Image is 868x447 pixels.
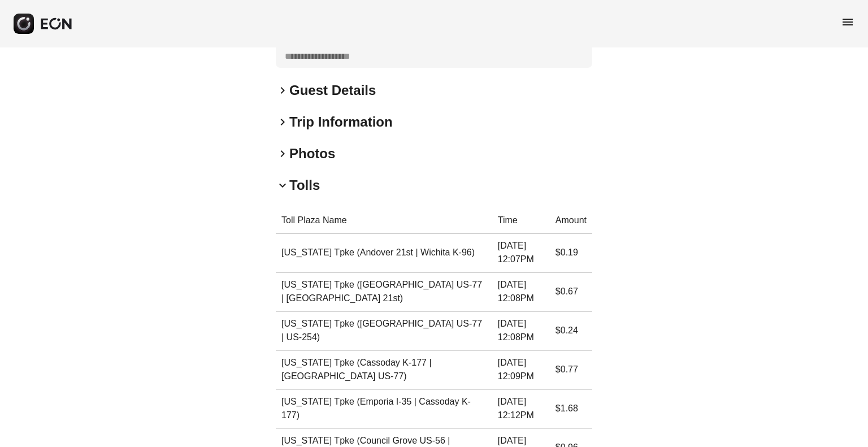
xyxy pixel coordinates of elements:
h2: Photos [289,145,335,163]
td: $0.24 [550,311,592,350]
span: keyboard_arrow_right [276,115,289,129]
td: [DATE] 12:08PM [492,311,550,350]
td: $0.19 [550,233,592,272]
td: [DATE] 12:12PM [492,389,550,428]
td: [US_STATE] Tpke (Andover 21st | Wichita K-96) [276,233,492,272]
span: keyboard_arrow_down [276,179,289,192]
td: [DATE] 12:09PM [492,350,550,389]
th: Toll Plaza Name [276,208,492,233]
span: keyboard_arrow_right [276,147,289,160]
td: [US_STATE] Tpke (Cassoday K-177 | [GEOGRAPHIC_DATA] US-77) [276,350,492,389]
td: [US_STATE] Tpke ([GEOGRAPHIC_DATA] US-77 | US-254) [276,311,492,350]
h2: Trip Information [289,113,393,131]
h2: Guest Details [289,81,376,99]
span: menu [841,15,854,29]
th: Amount [550,208,592,233]
td: $1.68 [550,389,592,428]
td: $0.67 [550,272,592,311]
span: keyboard_arrow_right [276,84,289,97]
h2: Tolls [289,176,320,194]
td: [US_STATE] Tpke (Emporia I-35 | Cassoday K-177) [276,389,492,428]
td: [US_STATE] Tpke ([GEOGRAPHIC_DATA] US-77 | [GEOGRAPHIC_DATA] 21st) [276,272,492,311]
th: Time [492,208,550,233]
td: $0.77 [550,350,592,389]
td: [DATE] 12:08PM [492,272,550,311]
td: [DATE] 12:07PM [492,233,550,272]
